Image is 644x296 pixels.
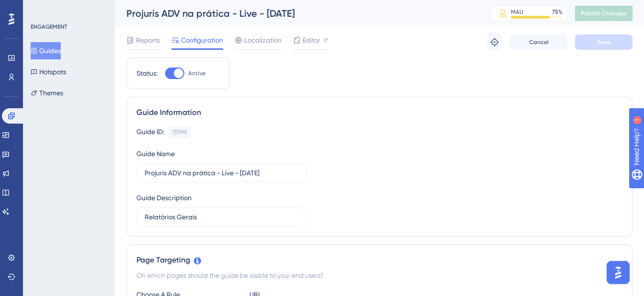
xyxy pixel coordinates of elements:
[126,7,467,20] div: Projuris ADV na prática - Live - [DATE]
[31,84,63,102] button: Themes
[136,254,622,266] div: Page Targeting
[581,10,627,17] span: Publish Changes
[136,148,175,159] div: Guide Name
[552,8,563,16] div: 75 %
[31,23,67,31] div: ENGAGEMENT
[136,34,160,46] span: Reports
[145,168,299,178] input: Type your Guide’s Name here
[145,212,299,222] input: Type your Guide’s Description here
[136,107,622,118] div: Guide Information
[136,68,158,79] div: Status:
[31,63,66,80] button: Hotspots
[575,34,633,50] button: Save
[136,126,164,138] div: Guide ID:
[597,38,610,46] span: Save
[575,6,633,21] button: Publish Changes
[31,42,61,59] button: Guides
[511,8,523,16] div: MAU
[604,258,633,287] iframe: UserGuiding AI Assistant Launcher
[172,128,187,136] div: 151199
[136,192,192,204] div: Guide Description
[510,34,567,50] button: Cancel
[67,5,69,12] div: 1
[529,38,549,46] span: Cancel
[23,2,60,14] span: Need Help?
[244,34,282,46] span: Localization
[181,34,223,46] span: Configuration
[303,34,320,46] span: Editor
[188,69,205,77] span: Active
[136,270,622,281] div: On which pages should the guide be visible to your end users?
